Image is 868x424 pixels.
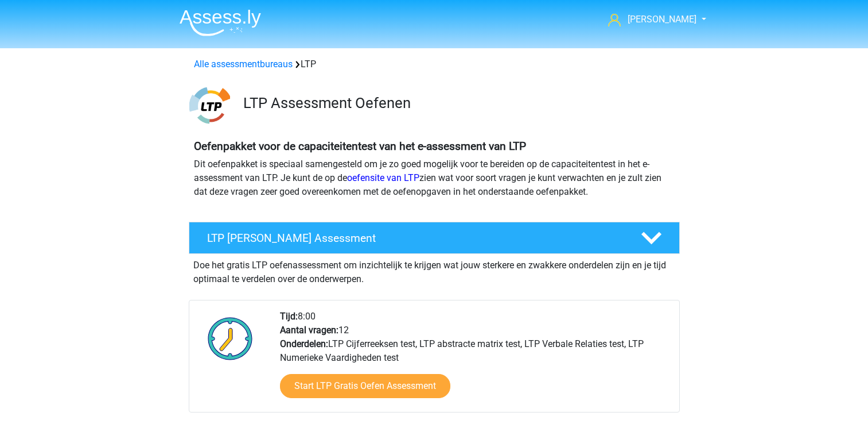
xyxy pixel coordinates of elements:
a: Start LTP Gratis Oefen Assessment [280,374,450,398]
b: Onderdelen: [280,338,328,349]
a: LTP [PERSON_NAME] Assessment [184,222,684,254]
div: LTP [189,57,679,71]
p: Dit oefenpakket is speciaal samengesteld om je zo goed mogelijk voor te bereiden op de capaciteit... [194,157,675,199]
div: Doe het gratis LTP oefenassessment om inzichtelijk te krijgen wat jouw sterkere en zwakkere onder... [189,254,680,286]
h3: LTP Assessment Oefenen [243,94,671,112]
div: 8:00 12 LTP Cijferreeksen test, LTP abstracte matrix test, LTP Verbale Relaties test, LTP Numerie... [271,310,679,412]
b: Oefenpakket voor de capaciteitentest van het e-assessment van LTP [194,140,526,153]
span: [PERSON_NAME] [628,14,696,25]
b: Aantal vragen: [280,325,338,336]
a: [PERSON_NAME] [604,13,698,26]
img: Assessly [180,9,261,36]
img: Klok [201,310,259,367]
a: Alle assessmentbureaus [194,59,293,70]
img: ltp.png [189,85,230,126]
h4: LTP [PERSON_NAME] Assessment [207,232,622,245]
a: oefensite van LTP [347,172,419,183]
b: Tijd: [280,311,298,322]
